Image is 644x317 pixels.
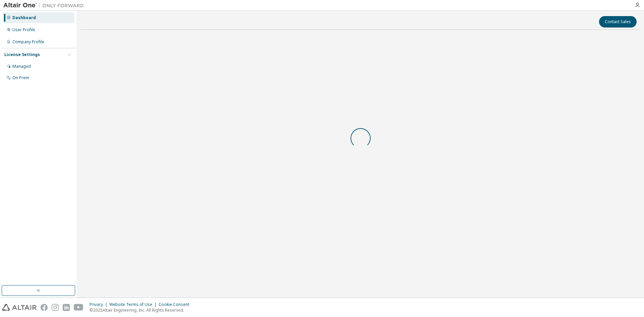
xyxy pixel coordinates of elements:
div: Privacy [90,302,109,307]
div: Managed [12,64,31,69]
button: Contact Sales [599,16,637,28]
div: On Prem [12,75,29,81]
img: youtube.svg [74,304,84,311]
img: Altair One [3,2,87,9]
div: User Profile [12,27,35,33]
img: instagram.svg [52,304,59,311]
img: linkedin.svg [63,304,70,311]
img: facebook.svg [41,304,48,311]
img: altair_logo.svg [2,304,37,311]
p: © 2025 Altair Engineering, Inc. All Rights Reserved. [90,307,193,313]
div: Website Terms of Use [109,302,159,307]
div: Company Profile [12,39,44,45]
div: Dashboard [12,15,36,20]
div: Cookie Consent [159,302,193,307]
div: License Settings [4,52,40,57]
